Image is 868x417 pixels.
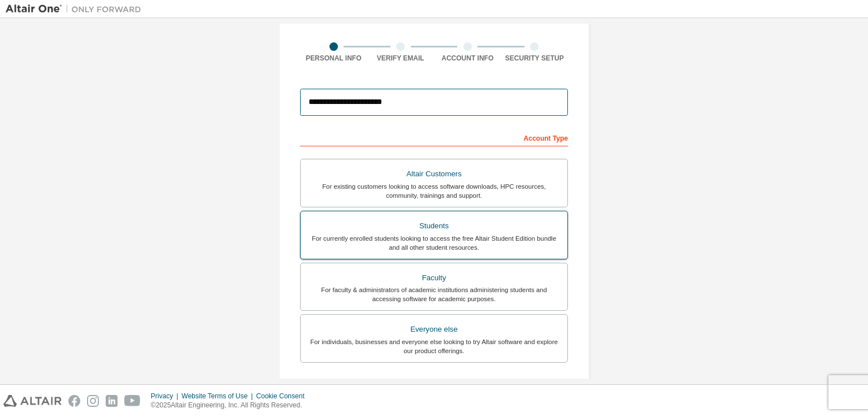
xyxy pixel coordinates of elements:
[307,218,561,234] div: Students
[501,54,568,63] div: Security Setup
[307,322,561,337] div: Everyone else
[307,337,561,355] div: For individuals, businesses and everyone else looking to try Altair software and explore our prod...
[68,395,80,407] img: facebook.svg
[367,54,435,63] div: Verify Email
[87,395,99,407] img: instagram.svg
[151,392,181,401] div: Privacy
[300,54,367,63] div: Personal Info
[307,166,561,182] div: Altair Customers
[307,270,561,286] div: Faculty
[307,234,561,252] div: For currently enrolled students looking to access the free Altair Student Edition bundle and all ...
[307,182,561,200] div: For existing customers looking to access software downloads, HPC resources, community, trainings ...
[256,392,311,401] div: Cookie Consent
[307,285,561,303] div: For faculty & administrators of academic institutions administering students and accessing softwa...
[106,395,118,407] img: linkedin.svg
[434,54,501,63] div: Account Info
[3,395,62,407] img: altair_logo.svg
[300,128,568,146] div: Account Type
[124,395,141,407] img: youtube.svg
[181,392,256,401] div: Website Terms of Use
[6,3,147,15] img: Altair One
[151,401,311,410] p: © 2025 Altair Engineering, Inc. All Rights Reserved.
